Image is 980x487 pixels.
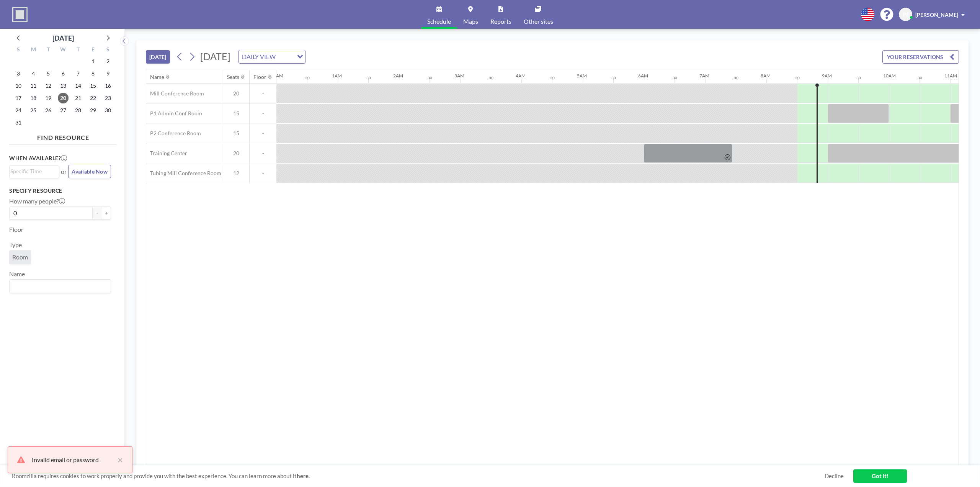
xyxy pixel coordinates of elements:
[88,68,98,79] span: Friday, August 8, 2025
[58,93,69,103] span: Wednesday, August 20, 2025
[223,110,249,117] span: 15
[73,93,83,103] span: Thursday, August 21, 2025
[223,130,249,137] span: 15
[146,170,221,177] span: Tubing Mill Conference Room
[13,117,24,128] span: Sunday, August 31, 2025
[73,68,83,79] span: Thursday, August 7, 2025
[103,68,113,79] span: Saturday, August 9, 2025
[13,80,24,91] span: Sunday, August 10, 2025
[114,455,123,464] button: close
[516,73,526,79] div: 4AM
[944,73,957,79] div: 11AM
[73,80,83,91] span: Thursday, August 14, 2025
[490,18,511,25] span: Reports
[427,18,451,25] span: Schedule
[856,75,861,80] div: 30
[699,73,709,79] div: 7AM
[61,168,67,175] span: or
[58,68,69,79] span: Wednesday, August 6, 2025
[454,73,464,79] div: 3AM
[12,7,28,22] img: organization-logo
[9,241,22,249] label: Type
[734,75,738,80] div: 30
[103,56,113,67] span: Saturday, August 2, 2025
[150,74,164,80] div: Name
[28,68,39,79] span: Monday, August 4, 2025
[103,80,113,91] span: Saturday, August 16, 2025
[146,110,202,117] span: P1 Admin Conf Room
[9,187,111,194] h3: Specify resource
[223,170,249,177] span: 12
[13,93,24,103] span: Sunday, August 17, 2025
[43,105,54,116] span: Tuesday, August 26, 2025
[853,469,907,483] a: Got it!
[577,73,587,79] div: 5AM
[146,130,201,137] span: P2 Conference Room
[332,73,342,79] div: 1AM
[32,455,114,464] div: Invalid email or password
[88,80,98,91] span: Friday, August 15, 2025
[366,75,371,80] div: 30
[88,56,98,67] span: Friday, August 1, 2025
[9,226,23,233] label: Floor
[70,45,85,55] div: T
[43,68,54,79] span: Tuesday, August 5, 2025
[10,281,106,291] input: Search for option
[13,68,24,79] span: Sunday, August 3, 2025
[239,50,305,63] div: Search for option
[88,105,98,116] span: Friday, August 29, 2025
[26,45,41,55] div: M
[882,50,959,64] button: YOUR RESERVATIONS
[43,93,54,103] span: Tuesday, August 19, 2025
[9,270,25,278] label: Name
[223,150,249,157] span: 20
[915,11,958,18] span: [PERSON_NAME]
[250,110,276,117] span: -
[58,80,69,91] span: Wednesday, August 13, 2025
[223,90,249,97] span: 20
[10,166,59,177] div: Search for option
[250,150,276,157] span: -
[43,80,54,91] span: Tuesday, August 12, 2025
[825,472,844,480] a: Decline
[428,75,432,80] div: 30
[146,90,204,97] span: Mill Conference Room
[883,73,896,79] div: 10AM
[271,73,283,79] div: 12AM
[918,75,922,80] div: 30
[100,45,115,55] div: S
[761,73,771,79] div: 8AM
[305,75,310,80] div: 30
[52,33,74,43] div: [DATE]
[28,80,39,91] span: Monday, August 11, 2025
[250,170,276,177] span: -
[9,131,117,141] h4: FIND RESOURCE
[795,75,800,80] div: 30
[9,197,65,205] label: How many people?
[88,93,98,103] span: Friday, August 22, 2025
[611,75,616,80] div: 30
[393,73,403,79] div: 2AM
[253,74,266,80] div: Floor
[102,207,111,220] button: +
[10,280,111,293] div: Search for option
[10,167,55,175] input: Search for option
[93,207,102,220] button: -
[11,45,26,55] div: S
[200,51,230,62] span: [DATE]
[673,75,677,80] div: 30
[103,105,113,116] span: Saturday, August 30, 2025
[85,45,100,55] div: F
[822,73,832,79] div: 9AM
[73,105,83,116] span: Thursday, August 28, 2025
[903,11,908,18] span: PJ
[524,18,553,25] span: Other sites
[28,93,39,103] span: Monday, August 18, 2025
[146,150,187,157] span: Training Center
[638,73,648,79] div: 6AM
[250,130,276,137] span: -
[56,45,71,55] div: W
[13,105,24,116] span: Sunday, August 24, 2025
[463,18,478,25] span: Maps
[12,472,825,480] span: Roomzilla requires cookies to work properly and provide you with the best experience. You can lea...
